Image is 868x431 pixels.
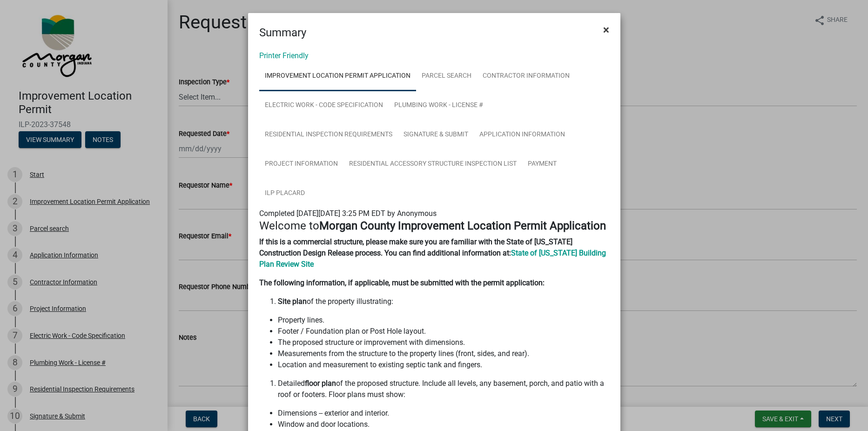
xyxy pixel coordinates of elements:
strong: Site plan [278,297,307,306]
a: Plumbing Work - License # [389,91,489,121]
li: of the property illustrating: [278,296,609,307]
li: Detailed of the proposed structure. Include all levels, any basement, porch, and patio with a roo... [278,378,609,400]
button: Close [596,17,617,43]
li: Footer / Foundation plan or Post Hole layout. [278,326,609,337]
a: Payment [522,149,562,179]
a: Signature & Submit [398,120,474,150]
strong: The following information, if applicable, must be submitted with the permit application: [259,278,545,287]
h4: Welcome to [259,219,609,233]
a: ILP Placard [259,179,310,209]
li: Window and door locations. [278,419,609,430]
li: Location and measurement to existing septic tank and fingers. [278,359,609,370]
span: Completed [DATE][DATE] 3:25 PM EDT by Anonymous [259,209,437,218]
a: Residential Inspection Requirements [259,120,398,150]
a: Electric Work - Code Specification [259,91,389,121]
li: The proposed structure or improvement with dimensions. [278,337,609,348]
li: Measurements from the structure to the property lines (front, sides, and rear). [278,348,609,359]
a: Project Information [259,149,343,179]
a: Application Information [474,120,571,150]
strong: floor plan [305,379,336,388]
strong: If this is a commercial structure, please make sure you are familiar with the State of [US_STATE]... [259,237,572,257]
strong: Morgan County Improvement Location Permit Application [319,219,606,232]
li: Dimensions -- exterior and interior. [278,408,609,419]
a: Contractor Information [477,61,575,91]
a: Improvement Location Permit Application [259,61,416,91]
a: State of [US_STATE] Building Plan Review Site [259,249,606,269]
a: Residential Accessory Structure Inspection List [343,149,522,179]
li: Property lines. [278,315,609,326]
a: Printer Friendly [259,51,309,60]
span: × [603,23,609,36]
h4: Summary [259,24,306,41]
a: Parcel search [416,61,477,91]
